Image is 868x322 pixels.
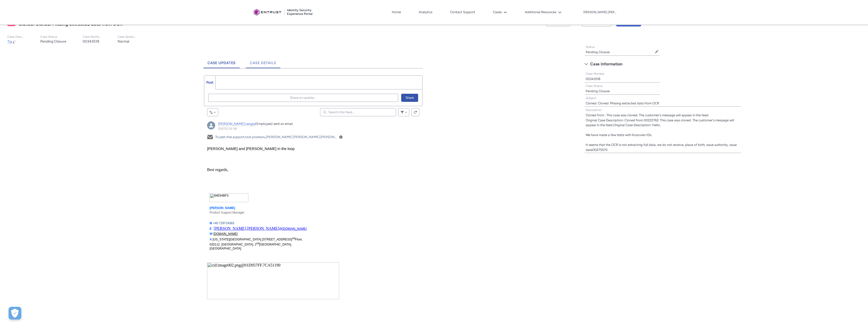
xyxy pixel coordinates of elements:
span: Case Details [250,61,276,65]
sup: nd [85,279,88,282]
div: Cookie Preferences [9,307,21,319]
a: Contact Support [449,8,476,16]
span: +40 729724383 [6,265,27,269]
a: [DATE] 02:38 [218,127,237,130]
span: To: [215,135,232,139]
p: Case Number [83,35,101,39]
span: Subject [586,96,596,100]
lightning-formatted-text: Cloned: Cloned: Missing extracted data from OCR [19,21,123,27]
button: Cases [492,8,508,16]
span: george.dragomir@fintechos.com [320,135,374,139]
p: Case Status [40,35,66,39]
span: , , , , , [232,135,398,139]
a: [DOMAIN_NAME] [6,274,31,278]
b: [PERSON_NAME] [3,251,28,254]
span: Case Information [590,60,622,68]
a: Case Updates [204,54,240,68]
a: @[DOMAIN_NAME] [69,270,96,274]
button: Edit Status [655,50,659,54]
img: 84E94BF3 [3,242,41,251]
p: Case Owner [7,35,24,39]
button: Share an update... [208,94,398,102]
sup: nd [49,284,52,287]
span: Share [405,94,414,102]
span: (Employee) sent an email. [255,122,293,126]
b: W [3,274,5,278]
span: Support Manager [3,256,26,260]
span: [US_STATE][GEOGRAPHIC_DATA] [STREET_ADDRESS] Floor, 020112, [GEOGRAPHIC_DATA], 2 [GEOGRAPHIC_DATA... [3,280,96,292]
button: Refresh this feed [411,108,419,116]
b: E [3,270,5,274]
span: Case Number [586,72,605,75]
a: Home [391,8,402,16]
a: [PERSON_NAME].nangla [218,122,255,126]
span: todi.pruteanu@fintechos.com [245,135,265,139]
lightning-formatted-text: 00343518 [83,39,99,44]
button: Change Owner [12,40,16,44]
a: Case Details [246,54,280,68]
a: [PERSON_NAME].[PERSON_NAME] [7,270,69,274]
div: Chatter Publisher [204,75,422,106]
span: Share an update... [290,94,316,102]
b: M [3,265,5,269]
span: Post [206,80,213,85]
a: Post [204,76,216,89]
lightning-formatted-text: 00343518 [586,77,600,81]
lightning-formatted-text: Normal [118,39,129,44]
b: A [3,280,5,283]
p: [PERSON_NAME].[PERSON_NAME] [583,11,616,14]
span: Description [586,108,602,112]
lightning-formatted-text: Pending Closure [586,50,610,54]
a: View Details [339,135,343,139]
lightning-formatted-text: Pending Closure [40,39,66,44]
button: Share [401,94,418,102]
span: support@onfido.com [233,135,245,139]
span: Case Updates [208,61,236,65]
span: Tia [7,40,12,44]
div: dhiren.nangla [207,121,215,129]
span: Status [586,45,595,49]
lightning-formatted-text: Pending Closure [586,89,610,93]
span: Case Status [586,84,603,88]
button: Case Information [582,60,743,68]
span: george.neacsu@fintechos.com [266,135,320,139]
button: User Profile alexandru.tudor [583,9,617,14]
lightning-formatted-text: Cloned from : This case was cloned. The customer's message will appear in the feed. Original Case... [586,113,737,152]
button: Open Preferences [9,307,21,319]
lightning-formatted-text: Cloned: Cloned: Missing extracted data from OCR [586,101,659,105]
span: jeet.rihal@onfido.com [219,135,232,139]
p: Case Severity [118,35,136,39]
a: Analytics, opens in new tab [417,8,434,16]
img: External User - dhiren.nangla (Onfido) [207,121,215,129]
input: Search this feed... [320,108,396,116]
button: Additional Resources [524,8,563,16]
